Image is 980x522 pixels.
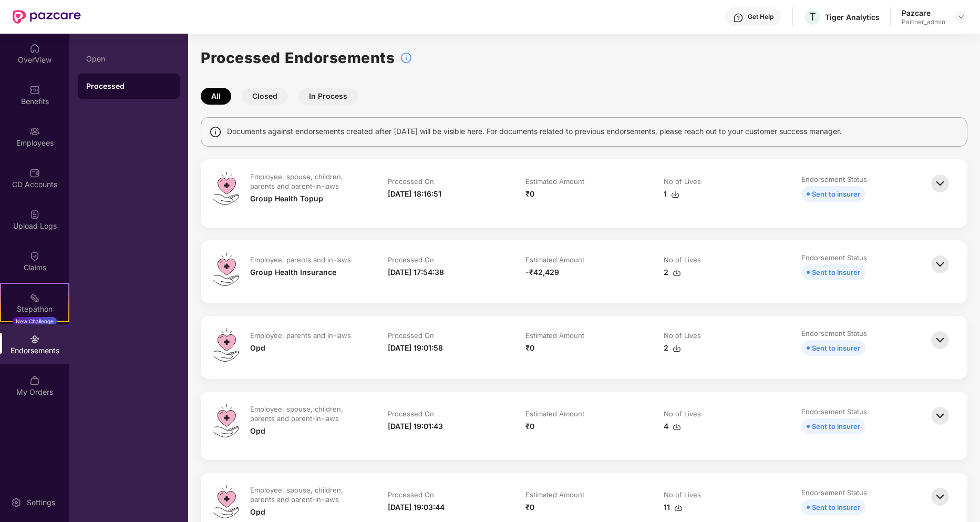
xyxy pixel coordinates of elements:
div: Processed On [388,409,434,418]
img: svg+xml;base64,PHN2ZyBpZD0iQmFjay0zMngzMiIgeG1sbnM9Imh0dHA6Ly93d3cudzMub3JnLzIwMDAvc3ZnIiB3aWR0aD... [929,404,952,427]
div: Sent to insurer [812,267,860,278]
div: Estimated Amount [525,331,584,340]
img: svg+xml;base64,PHN2ZyBpZD0iTXlfT3JkZXJzIiBkYXRhLW5hbWU9Ik15IE9yZGVycyIgeG1sbnM9Imh0dHA6Ly93d3cudz... [29,375,40,386]
div: [DATE] 19:03:44 [388,501,445,513]
div: Opd [250,425,265,437]
img: svg+xml;base64,PHN2ZyB4bWxucz0iaHR0cDovL3d3dy53My5vcmcvMjAwMC9zdmciIHdpZHRoPSI0OS4zMiIgaGVpZ2h0PS... [213,404,239,437]
img: svg+xml;base64,PHN2ZyB4bWxucz0iaHR0cDovL3d3dy53My5vcmcvMjAwMC9zdmciIHdpZHRoPSI0OS4zMiIgaGVpZ2h0PS... [213,253,239,286]
img: svg+xml;base64,PHN2ZyBpZD0iVXBsb2FkX0xvZ3MiIGRhdGEtbmFtZT0iVXBsb2FkIExvZ3MiIHhtbG5zPSJodHRwOi8vd3... [29,209,40,220]
div: Endorsement Status [801,253,867,262]
button: All [201,88,231,105]
div: Group Health Topup [250,193,323,204]
div: [DATE] 18:16:51 [388,188,441,200]
div: Endorsement Status [801,329,867,338]
div: Endorsement Status [801,175,867,184]
div: [DATE] 19:01:58 [388,342,443,354]
button: Closed [242,88,288,105]
div: No of Lives [664,255,701,264]
div: Processed On [388,255,434,264]
div: Tiger Analytics [825,12,880,22]
img: svg+xml;base64,PHN2ZyBpZD0iQmFjay0zMngzMiIgeG1sbnM9Imh0dHA6Ly93d3cudzMub3JnLzIwMDAvc3ZnIiB3aWR0aD... [929,329,952,352]
span: T [809,11,816,23]
img: New Pazcare Logo [13,10,81,24]
div: Sent to insurer [812,188,860,200]
div: Estimated Amount [525,177,584,186]
div: Sent to insurer [812,501,860,513]
div: Processed On [388,490,434,499]
img: svg+xml;base64,PHN2ZyBpZD0iQmVuZWZpdHMiIHhtbG5zPSJodHRwOi8vd3d3LnczLm9yZy8yMDAwL3N2ZyIgd2lkdGg9Ij... [29,85,40,95]
div: Employee, spouse, children, parents and parent-in-laws [250,485,365,504]
div: -₹42,429 [525,267,559,278]
div: Opd [250,342,265,354]
div: Processed [86,81,171,91]
div: [DATE] 17:54:38 [388,267,444,278]
img: svg+xml;base64,PHN2ZyBpZD0iRG93bmxvYWQtMzJ4MzIiIHhtbG5zPSJodHRwOi8vd3d3LnczLm9yZy8yMDAwL3N2ZyIgd2... [673,344,681,353]
div: Estimated Amount [525,409,584,418]
div: Processed On [388,331,434,340]
img: svg+xml;base64,PHN2ZyBpZD0iQmFjay0zMngzMiIgeG1sbnM9Imh0dHA6Ly93d3cudzMub3JnLzIwMDAvc3ZnIiB3aWR0aD... [929,172,952,195]
img: svg+xml;base64,PHN2ZyBpZD0iSW5mbyIgeG1sbnM9Imh0dHA6Ly93d3cudzMub3JnLzIwMDAvc3ZnIiB3aWR0aD0iMTQiIG... [209,126,222,138]
img: svg+xml;base64,PHN2ZyBpZD0iRW1wbG95ZWVzIiB4bWxucz0iaHR0cDovL3d3dy53My5vcmcvMjAwMC9zdmciIHdpZHRoPS... [29,126,40,137]
div: Employee, spouse, children, parents and parent-in-laws [250,172,365,191]
div: Group Health Insurance [250,267,336,278]
img: svg+xml;base64,PHN2ZyB4bWxucz0iaHR0cDovL3d3dy53My5vcmcvMjAwMC9zdmciIHdpZHRoPSI0OS4zMiIgaGVpZ2h0PS... [213,485,239,518]
div: 2 [664,267,681,278]
div: Employee, spouse, children, parents and parent-in-laws [250,404,365,423]
div: Employee, parents and in-laws [250,255,351,264]
img: svg+xml;base64,PHN2ZyBpZD0iSW5mb18tXzMyeDMyIiBkYXRhLW5hbWU9IkluZm8gLSAzMngzMiIgeG1sbnM9Imh0dHA6Ly... [400,52,412,64]
div: [DATE] 19:01:43 [388,421,443,432]
img: svg+xml;base64,PHN2ZyBpZD0iRHJvcGRvd24tMzJ4MzIiIHhtbG5zPSJodHRwOi8vd3d3LnczLm9yZy8yMDAwL3N2ZyIgd2... [957,13,965,21]
img: svg+xml;base64,PHN2ZyBpZD0iSG9tZSIgeG1sbnM9Imh0dHA6Ly93d3cudzMub3JnLzIwMDAvc3ZnIiB3aWR0aD0iMjAiIG... [29,43,40,54]
div: Open [86,55,171,63]
img: svg+xml;base64,PHN2ZyBpZD0iRG93bmxvYWQtMzJ4MzIiIHhtbG5zPSJodHRwOi8vd3d3LnczLm9yZy8yMDAwL3N2ZyIgd2... [673,269,681,277]
div: Partner_admin [902,18,945,26]
div: No of Lives [664,331,701,340]
img: svg+xml;base64,PHN2ZyBpZD0iQmFjay0zMngzMiIgeG1sbnM9Imh0dHA6Ly93d3cudzMub3JnLzIwMDAvc3ZnIiB3aWR0aD... [929,485,952,508]
div: ₹0 [525,188,534,200]
div: Opd [250,506,265,518]
div: Endorsement Status [801,407,867,416]
img: svg+xml;base64,PHN2ZyBpZD0iU2V0dGluZy0yMHgyMCIgeG1sbnM9Imh0dHA6Ly93d3cudzMub3JnLzIwMDAvc3ZnIiB3aW... [11,497,22,508]
div: Estimated Amount [525,490,584,499]
img: svg+xml;base64,PHN2ZyB4bWxucz0iaHR0cDovL3d3dy53My5vcmcvMjAwMC9zdmciIHdpZHRoPSI0OS4zMiIgaGVpZ2h0PS... [213,172,239,205]
div: Sent to insurer [812,421,860,432]
div: 2 [664,342,681,354]
img: svg+xml;base64,PHN2ZyBpZD0iRW5kb3JzZW1lbnRzIiB4bWxucz0iaHR0cDovL3d3dy53My5vcmcvMjAwMC9zdmciIHdpZH... [29,334,40,344]
button: In Process [298,88,358,105]
div: Processed On [388,177,434,186]
div: ₹0 [525,342,534,354]
img: svg+xml;base64,PHN2ZyBpZD0iQmFjay0zMngzMiIgeG1sbnM9Imh0dHA6Ly93d3cudzMub3JnLzIwMDAvc3ZnIiB3aWR0aD... [929,253,952,276]
img: svg+xml;base64,PHN2ZyBpZD0iQ0RfQWNjb3VudHMiIGRhdGEtbmFtZT0iQ0QgQWNjb3VudHMiIHhtbG5zPSJodHRwOi8vd3... [29,168,40,178]
img: svg+xml;base64,PHN2ZyBpZD0iRG93bmxvYWQtMzJ4MzIiIHhtbG5zPSJodHRwOi8vd3d3LnczLm9yZy8yMDAwL3N2ZyIgd2... [673,423,681,431]
div: Sent to insurer [812,342,860,354]
div: Endorsement Status [801,488,867,497]
div: ₹0 [525,501,534,513]
img: svg+xml;base64,PHN2ZyBpZD0iRG93bmxvYWQtMzJ4MzIiIHhtbG5zPSJodHRwOi8vd3d3LnczLm9yZy8yMDAwL3N2ZyIgd2... [674,504,683,512]
div: Get Help [748,13,773,21]
div: 4 [664,421,681,432]
img: svg+xml;base64,PHN2ZyBpZD0iQ2xhaW0iIHhtbG5zPSJodHRwOi8vd3d3LnczLm9yZy8yMDAwL3N2ZyIgd2lkdGg9IjIwIi... [29,251,40,261]
div: No of Lives [664,409,701,418]
div: ₹0 [525,421,534,432]
div: Pazcare [902,8,945,18]
div: Stepathon [1,304,68,314]
div: 11 [664,501,683,513]
img: svg+xml;base64,PHN2ZyB4bWxucz0iaHR0cDovL3d3dy53My5vcmcvMjAwMC9zdmciIHdpZHRoPSIyMSIgaGVpZ2h0PSIyMC... [29,292,40,303]
div: Settings [24,497,58,508]
div: Estimated Amount [525,255,584,264]
div: Employee, parents and in-laws [250,331,351,340]
img: svg+xml;base64,PHN2ZyB4bWxucz0iaHR0cDovL3d3dy53My5vcmcvMjAwMC9zdmciIHdpZHRoPSI0OS4zMiIgaGVpZ2h0PS... [213,329,239,362]
div: No of Lives [664,177,701,186]
img: svg+xml;base64,PHN2ZyBpZD0iRG93bmxvYWQtMzJ4MzIiIHhtbG5zPSJodHRwOi8vd3d3LnczLm9yZy8yMDAwL3N2ZyIgd2... [671,190,679,199]
div: New Challenge [13,317,57,325]
div: 1 [664,188,679,200]
span: Documents against endorsements created after [DATE] will be visible here. For documents related t... [227,126,842,137]
div: No of Lives [664,490,701,499]
img: svg+xml;base64,PHN2ZyBpZD0iSGVscC0zMngzMiIgeG1sbnM9Imh0dHA6Ly93d3cudzMub3JnLzIwMDAvc3ZnIiB3aWR0aD... [733,13,744,23]
h1: Processed Endorsements [201,46,395,69]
